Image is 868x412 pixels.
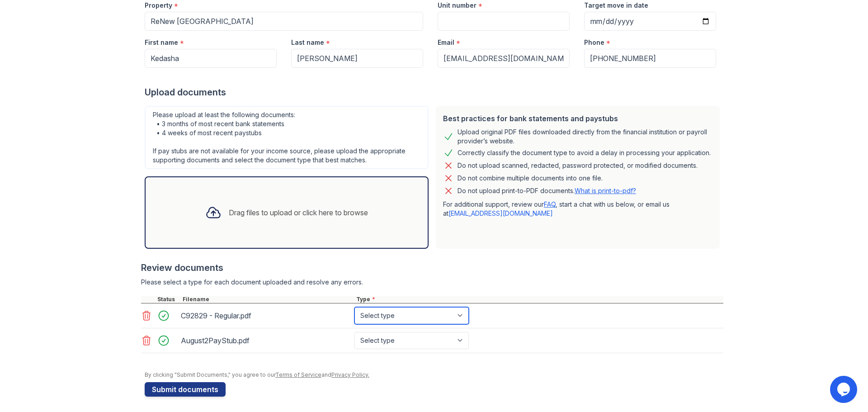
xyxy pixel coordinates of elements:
label: Phone [584,38,604,47]
div: Best practices for bank statements and paystubs [443,113,712,124]
div: Upload original PDF files downloaded directly from the financial institution or payroll provider’... [458,128,712,146]
div: Upload documents [145,86,723,99]
div: Do not combine multiple documents into one file. [458,173,603,184]
label: First name [145,38,178,47]
div: Correctly classify the document type to avoid a delay in processing your application. [458,147,711,158]
label: Email [438,38,454,47]
label: Property [145,1,172,10]
a: FAQ [544,200,556,208]
div: Please upload at least the following documents: • 3 months of most recent bank statements • 4 wee... [145,106,429,169]
div: Drag files to upload or click here to browse [229,207,368,218]
div: C92829 - Regular.pdf [181,308,351,323]
a: What is print-to-pdf? [575,187,636,194]
iframe: chat widget [830,376,859,403]
div: Please select a type for each document uploaded and resolve any errors. [141,278,723,287]
div: August2PayStub.pdf [181,333,351,348]
div: Type [354,296,723,303]
label: Unit number [438,1,476,10]
div: Review documents [141,261,723,274]
p: For additional support, review our , start a chat with us below, or email us at [443,200,712,218]
label: Target move in date [584,1,648,10]
a: Privacy Policy. [331,371,369,378]
a: Terms of Service [275,371,321,378]
div: Status [156,296,181,303]
p: Do not upload print-to-PDF documents. [458,186,636,195]
label: Last name [291,38,324,47]
a: [EMAIL_ADDRESS][DOMAIN_NAME] [448,209,553,217]
div: By clicking "Submit Documents," you agree to our and [145,371,723,379]
div: Do not upload scanned, redacted, password protected, or modified documents. [458,160,698,171]
div: Filename [181,296,354,303]
button: Submit documents [145,382,226,397]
